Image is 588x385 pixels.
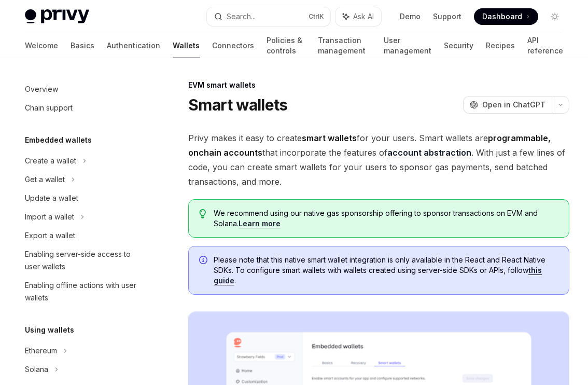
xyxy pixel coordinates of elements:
span: Ask AI [353,11,374,22]
span: We recommend using our native gas sponsorship offering to sponsor transactions on EVM and Solana. [214,208,558,229]
a: Update a wallet [17,189,149,208]
a: User management [384,33,431,58]
a: Authentication [107,33,160,58]
a: Security [444,33,473,58]
h5: Embedded wallets [25,134,92,146]
a: Export a wallet [17,226,149,245]
div: Overview [25,83,58,95]
div: Get a wallet [25,173,65,186]
div: Enabling server-side access to user wallets [25,248,143,273]
div: Solana [25,363,48,376]
div: Export a wallet [25,229,75,242]
a: Overview [17,80,149,99]
span: Dashboard [482,11,522,22]
button: Open in ChatGPT [463,96,552,114]
a: Dashboard [474,8,538,25]
div: Create a wallet [25,155,76,167]
a: Policies & controls [267,33,305,58]
a: Recipes [486,33,515,58]
a: Transaction management [318,33,371,58]
div: EVM smart wallets [188,80,569,90]
button: Toggle dark mode [547,8,563,25]
a: account abstraction [387,147,471,158]
a: Connectors [212,33,254,58]
div: Search... [227,10,256,23]
a: Chain support [17,99,149,117]
button: Search...CtrlK [207,7,330,26]
img: light logo [25,9,89,24]
h1: Smart wallets [188,95,287,114]
h5: Using wallets [25,324,74,336]
a: Learn more [239,219,281,228]
div: Update a wallet [25,192,78,204]
div: Ethereum [25,345,57,357]
span: Ctrl K [309,12,324,21]
div: Enabling offline actions with user wallets [25,279,143,304]
span: Open in ChatGPT [482,100,545,110]
span: Please note that this native smart wallet integration is only available in the React and React Na... [214,255,558,286]
a: Demo [400,11,421,22]
button: Ask AI [335,7,381,26]
a: Wallets [173,33,200,58]
a: Enabling offline actions with user wallets [17,276,149,307]
svg: Info [199,256,209,266]
div: Import a wallet [25,211,74,223]
div: Chain support [25,102,73,114]
a: Basics [71,33,94,58]
span: Privy makes it easy to create for your users. Smart wallets are that incorporate the features of ... [188,131,569,189]
a: Support [433,11,461,22]
a: Welcome [25,33,58,58]
strong: smart wallets [302,133,357,143]
svg: Tip [199,209,206,218]
a: Enabling server-side access to user wallets [17,245,149,276]
a: API reference [527,33,563,58]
